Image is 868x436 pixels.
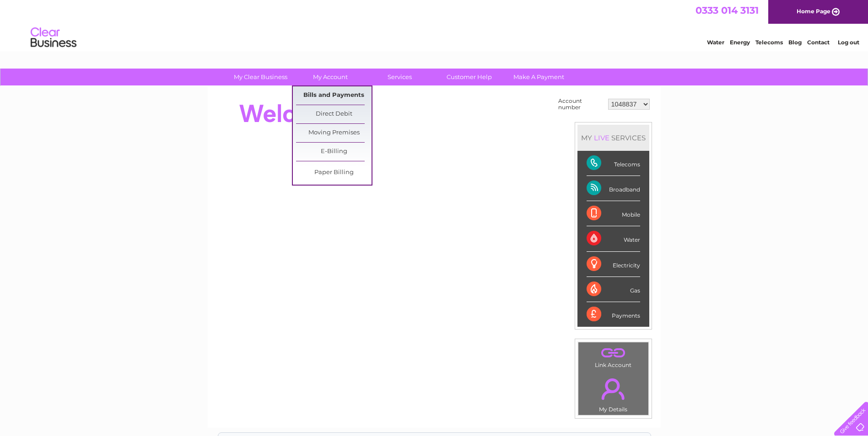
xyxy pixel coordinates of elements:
[578,371,649,415] td: My Details
[755,39,783,46] a: Telecoms
[296,86,372,105] a: Bills and Payments
[578,342,649,371] td: Link Account
[587,277,640,302] div: Gas
[587,302,640,327] div: Payments
[577,125,649,151] div: MY SERVICES
[296,124,372,142] a: Moving Premises
[707,39,724,46] a: Water
[587,226,640,251] div: Water
[223,69,298,85] a: My Clear Business
[581,373,646,405] a: .
[30,24,77,52] img: logo.png
[592,133,611,142] div: LIVE
[431,69,507,85] a: Customer Help
[587,201,640,226] div: Mobile
[501,69,577,85] a: Make A Payment
[362,69,437,85] a: Services
[587,176,640,201] div: Broadband
[581,345,646,361] a: .
[788,39,802,46] a: Blog
[556,96,606,113] td: Account number
[587,151,640,176] div: Telecoms
[807,39,830,46] a: Contact
[218,5,651,44] div: Clear Business is a trading name of Verastar Limited (registered in [GEOGRAPHIC_DATA] No. 3667643...
[838,39,859,46] a: Log out
[296,105,372,123] a: Direct Debit
[292,69,368,85] a: My Account
[587,252,640,277] div: Electricity
[730,39,750,46] a: Energy
[695,5,759,16] a: 0333 014 3131
[296,143,372,161] a: E-Billing
[296,164,372,182] a: Paper Billing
